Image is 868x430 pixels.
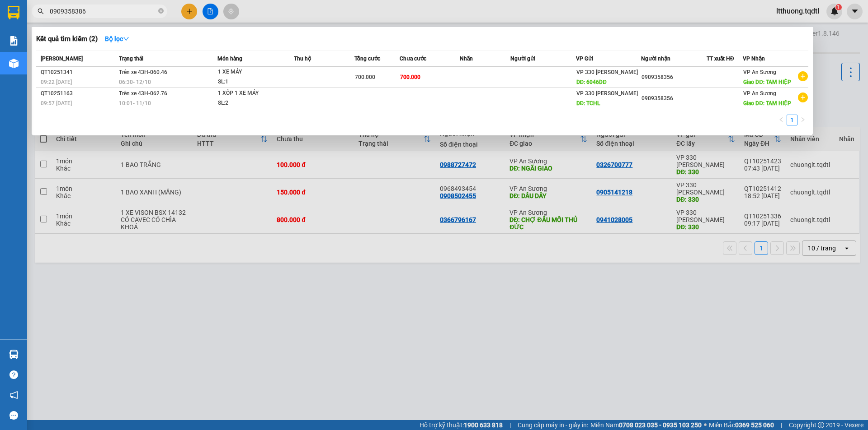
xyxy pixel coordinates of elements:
span: Nhãn [460,55,473,62]
span: TT xuất HĐ [707,55,734,62]
span: plus-circle [798,71,808,81]
span: left [778,117,784,122]
span: VP Nhận [743,55,765,62]
span: 700.000 [400,74,420,80]
div: 1 XỐP 1 XE MÁY [218,88,286,98]
span: DĐ: TCHL [576,100,600,106]
span: plus-circle [798,92,808,102]
h3: Kết quả tìm kiếm ( 2 ) [36,34,98,44]
span: 700.000 [355,74,375,80]
div: 0909358356 [642,94,706,103]
span: message [9,411,18,420]
div: QT10251163 [41,89,116,98]
span: Trên xe 43H-062.76 [119,90,167,97]
span: Người gửi [510,55,535,62]
span: Chưa cước [400,55,426,62]
li: Next Page [797,115,808,125]
button: left [776,115,787,125]
span: Món hàng [217,55,242,62]
span: VP 330 [PERSON_NAME] [576,69,638,75]
span: close-circle [158,8,164,14]
div: QT10251341 [41,68,116,77]
input: Tìm tên, số ĐT hoặc mã đơn [50,6,156,16]
span: Tổng cước [354,55,380,62]
strong: Bộ lọc [105,35,129,42]
span: close-circle [158,7,164,16]
span: Trạng thái [119,55,143,62]
span: 09:22 [DATE] [41,79,72,85]
li: 1 [787,115,797,125]
img: warehouse-icon [9,59,19,68]
div: 1 XE MÁY [218,67,286,77]
span: question-circle [9,370,18,379]
span: 06:30 - 12/10 [119,79,151,85]
span: 09:57 [DATE] [41,100,72,106]
span: DĐ: 6046DĐ [576,79,607,85]
span: VP 330 [PERSON_NAME] [576,90,638,97]
li: Previous Page [776,115,787,125]
img: logo-vxr [8,6,19,19]
span: [PERSON_NAME] [41,55,83,62]
span: VP Gửi [576,55,593,62]
span: search [38,8,44,14]
a: 1 [787,115,797,125]
button: right [797,115,808,125]
span: down [123,36,129,42]
span: VP An Sương [743,90,776,97]
span: Trên xe 43H-060.46 [119,69,167,75]
span: 10:01 - 11/10 [119,100,151,106]
img: warehouse-icon [9,350,19,359]
div: 0909358356 [642,73,706,82]
span: Giao DĐ: TAM HIỆP [743,79,791,85]
span: Thu hộ [294,55,311,62]
span: Người nhận [641,55,670,62]
img: solution-icon [9,36,19,46]
span: right [800,117,806,122]
span: Giao DĐ: TAM HIỆP [743,100,791,106]
span: VP An Sương [743,69,776,75]
div: SL: 2 [218,98,286,108]
span: notification [9,391,18,399]
button: Bộ lọcdown [98,32,137,46]
div: SL: 1 [218,77,286,87]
